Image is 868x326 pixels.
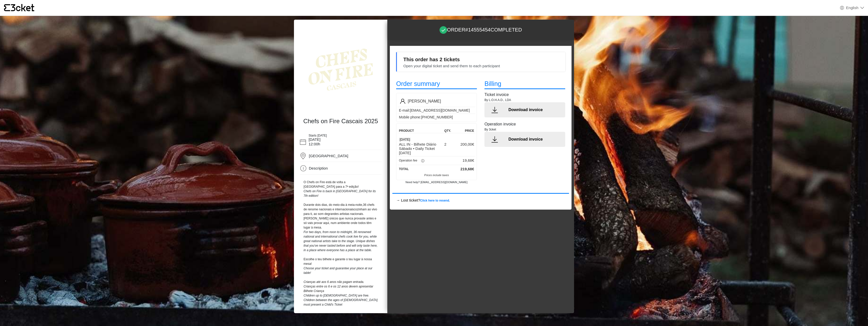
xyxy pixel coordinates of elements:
[492,107,498,113] img: down-arrow.13473f1f.png
[304,280,364,284] em: Crianças até aos 6 anos não pagam entrada.
[304,285,373,293] em: Crianças entre os 6 e os 12 anos devem apresentar Bilhete Criança
[484,127,565,132] p: By 3cket
[410,108,470,112] data-tag: [EMAIL_ADDRESS][DOMAIN_NAME]
[465,27,491,32] b: #14555454
[440,26,522,34] p: Order completed
[399,142,442,155] p: ALL IN - Bilhete Diário Sábado • Daily Ticket [DATE]
[309,134,327,137] span: Starts [DATE]
[401,173,472,177] p: Prices include taxes
[400,99,405,104] img: Pgo8IS0tIEdlbmVyYXRvcjogQWRvYmUgSWxsdXN0cmF0b3IgMTkuMC4wLCBTVkcgRXhwb3J0IFBsdWctSW4gLiBTVkcgVmVyc...
[408,98,441,104] p: [PERSON_NAME]
[456,142,474,146] p: 200,00€
[399,167,455,171] p: Total
[304,257,372,266] span: Escolhe o teu bilhete e garante o teu lugar à nossa mesa!
[396,79,477,89] p: Order summary
[417,158,428,164] div: ⓘ
[403,63,500,69] div: Open your digital ticket and send them to each participant
[484,98,565,102] p: By L.O.H.A.D., LDA
[301,118,380,125] h4: Chefs on Fire Cascais 2025
[444,128,455,133] p: qty.
[484,92,565,98] p: Ticket invoice
[400,56,500,69] div: This order has 2 tickets
[396,180,477,184] p: Need help? [EMAIL_ADDRESS][DOMAIN_NAME]
[417,157,428,165] button: ⓘ
[440,26,447,34] img: correct.png
[299,28,383,113] img: a60027f8ff60431093441312942d9031.png
[484,79,565,89] p: Billing
[304,267,372,275] em: Choose your ticket and guarantee your place at our table!
[421,115,453,119] data-tag: [PHONE_NUMBER]
[304,298,378,306] em: Children between the ages of [DEMOGRAPHIC_DATA] must present a Child's Ticket
[508,107,561,113] p: Download invoice
[304,208,377,216] span: cozinham ao vivo para ti, ao som de
[443,142,456,146] p: 2
[420,199,450,202] b: Click here to resend.
[309,154,348,158] span: [GEOGRAPHIC_DATA]
[304,212,376,229] span: . [PERSON_NAME] únicos que nunca provaste antes e só vais provar aqui, num ambiente onde todos tê...
[457,128,474,133] p: Price
[398,114,475,120] p: Mobile phone:
[304,294,369,297] em: Children up to [DEMOGRAPHIC_DATA] are free.
[396,198,450,203] button: → Lost ticket?Click here to resend.
[508,136,561,142] p: Download invoice
[399,138,411,141] span: [DATE]
[328,212,363,216] strong: grandes artistas nacionais
[398,107,475,114] p: E-mail:
[457,166,474,172] p: €
[304,189,376,198] em: Chefs on Fire is back in [GEOGRAPHIC_DATA] for its 7th edition!
[304,180,359,188] strong: O Chefs on Fire está de volta a [GEOGRAPHIC_DATA] para a 7ª edição!
[309,137,320,146] span: [DATE] 12:00h
[304,203,374,211] strong: 36 chefs de renome nacionais e internacionais
[304,203,363,207] span: Durante dois dias, do meio-dia à meia-noite,
[304,230,377,252] em: For two days, from noon to midnight, 36 renowned national and international chefs cook live for y...
[309,166,328,170] span: Description
[399,158,417,163] p: Operation fee
[484,121,565,127] p: Operation invoice
[460,167,472,171] span: 219,68
[4,4,10,11] g: {' '}
[492,136,498,143] img: down-arrow.13473f1f.png
[399,128,442,133] p: Product
[456,158,474,164] p: €
[463,158,472,162] span: 19,68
